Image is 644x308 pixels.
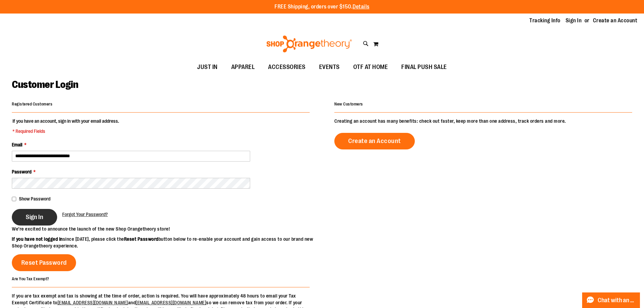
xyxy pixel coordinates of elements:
[582,292,640,308] button: Chat with an Expert
[598,297,636,304] span: Chat with an Expert
[12,102,52,106] strong: Registered Customers
[353,4,369,10] a: Details
[268,60,306,75] span: ACCESSORIES
[12,142,22,147] span: Email
[319,60,340,75] span: EVENTS
[136,300,206,305] a: [EMAIL_ADDRESS][DOMAIN_NAME]
[12,276,49,281] strong: Are You Tax Exempt?
[353,60,388,75] span: OTF AT HOME
[401,60,447,75] span: FINAL PUSH SALE
[57,300,128,305] a: [EMAIL_ADDRESS][DOMAIN_NAME]
[19,196,50,202] span: Show Password
[334,133,415,149] a: Create an Account
[12,118,120,135] legend: If you have an account, sign in with your email address.
[124,236,159,242] strong: Reset Password
[12,209,57,226] button: Sign In
[12,236,63,242] strong: If you have not logged in
[593,17,638,24] a: Create an Account
[529,17,560,24] a: Tracking Info
[566,17,582,24] a: Sign In
[12,226,322,232] p: We’re excited to announce the launch of the new Shop Orangetheory store!
[21,259,67,266] span: Reset Password
[12,79,78,90] span: Customer Login
[197,60,218,75] span: JUST IN
[265,35,353,52] img: Shop Orangetheory
[12,254,76,271] a: Reset Password
[334,102,363,106] strong: New Customers
[12,169,31,174] span: Password
[12,236,322,249] p: since [DATE], please click the button below to re-enable your account and gain access to our bran...
[13,128,119,135] span: * Required Fields
[231,60,255,75] span: APPAREL
[62,212,108,217] span: Forgot Your Password?
[62,211,108,218] a: Forgot Your Password?
[334,118,632,124] p: Creating an account has many benefits: check out faster, keep more than one address, track orders...
[26,213,43,221] span: Sign In
[348,137,401,145] span: Create an Account
[275,3,369,11] p: FREE Shipping, orders over $150.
